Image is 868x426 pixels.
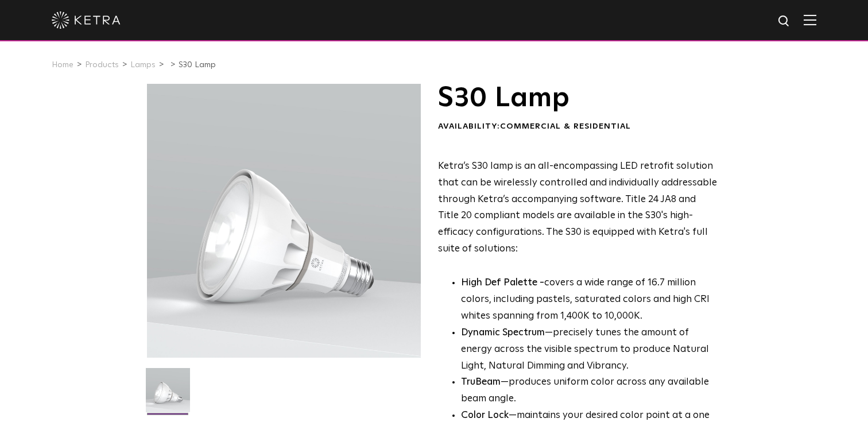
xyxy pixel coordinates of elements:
strong: High Def Palette - [461,278,544,288]
div: Availability: [438,121,718,133]
img: search icon [777,14,792,29]
span: Ketra’s S30 lamp is an all-encompassing LED retrofit solution that can be wirelessly controlled a... [438,161,717,254]
strong: Dynamic Spectrum [461,328,545,338]
img: S30-Lamp-Edison-2021-Web-Square [146,368,190,421]
span: Commercial & Residential [500,122,631,130]
img: Hamburger%20Nav.svg [804,14,816,25]
p: covers a wide range of 16.7 million colors, including pastels, saturated colors and high CRI whit... [461,275,718,325]
a: Lamps [130,61,156,69]
a: S30 Lamp [179,61,216,69]
strong: TruBeam [461,377,501,387]
img: ketra-logo-2019-white [52,11,121,29]
h1: S30 Lamp [438,84,718,113]
li: —produces uniform color across any available beam angle. [461,374,718,408]
li: —precisely tunes the amount of energy across the visible spectrum to produce Natural Light, Natur... [461,325,718,375]
strong: Color Lock [461,410,509,420]
a: Products [85,61,119,69]
a: Home [52,61,73,69]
